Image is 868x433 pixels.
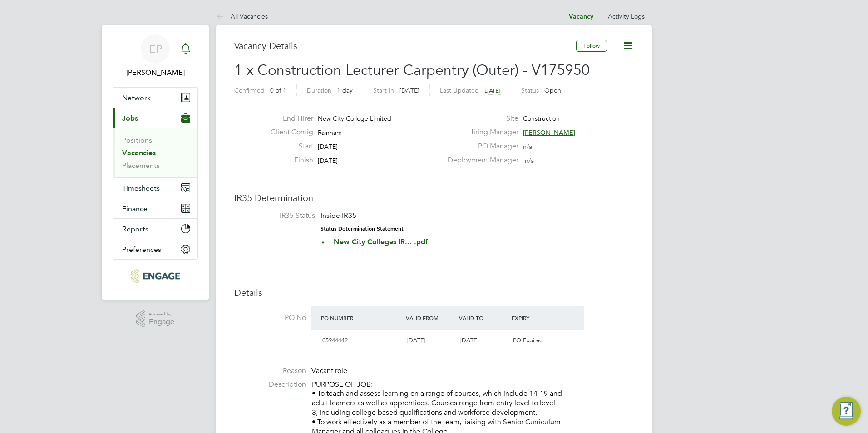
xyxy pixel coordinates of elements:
[113,108,197,128] button: Jobs
[149,43,162,55] span: EP
[122,148,156,157] a: Vacancies
[404,310,457,326] div: Valid From
[234,86,265,94] label: Confirmed
[460,336,478,344] span: [DATE]
[832,397,861,426] button: Engage Resource Center
[440,86,479,94] label: Last Updated
[321,226,404,232] strong: Status Determination Statement
[122,184,160,192] span: Timesheets
[122,136,152,144] a: Positions
[509,310,562,326] div: Expiry
[544,86,561,94] span: Open
[318,157,338,165] span: [DATE]
[234,313,306,323] label: PO No
[318,128,342,137] span: Rainham
[122,114,138,123] span: Jobs
[373,86,394,94] label: Start In
[322,336,348,344] span: 05944442
[113,34,198,78] a: EP[PERSON_NAME]
[442,114,518,123] label: Site
[569,13,593,20] a: Vacancy
[234,61,590,79] span: 1 x Construction Lecturer Carpentry (Outer) - V175950
[319,310,404,326] div: PO Number
[576,40,607,52] button: Follow
[149,310,174,318] span: Powered by
[243,211,315,221] label: IR35 Status
[113,269,198,283] a: Go to home page
[442,142,518,151] label: PO Manager
[318,143,338,151] span: [DATE]
[407,336,425,344] span: [DATE]
[523,143,532,151] span: n/a
[113,128,197,177] div: Jobs
[216,12,268,20] a: All Vacancies
[122,204,148,213] span: Finance
[263,156,313,165] label: Finish
[113,198,197,218] button: Finance
[525,157,534,165] span: n/a
[234,40,576,52] h3: Vacancy Details
[113,67,198,78] span: Emma Procter
[483,87,501,94] span: [DATE]
[307,86,331,94] label: Duration
[131,269,179,283] img: carbonrecruitment-logo-retina.png
[122,93,151,102] span: Network
[334,237,428,246] a: New City Colleges IR... .pdf
[337,86,353,94] span: 1 day
[113,239,197,259] button: Preferences
[513,336,543,344] span: PO Expired
[523,128,575,137] span: [PERSON_NAME]
[311,366,347,375] span: Vacant role
[113,219,197,239] button: Reports
[321,211,356,220] span: Inside IR35
[234,380,306,389] label: Description
[263,114,313,123] label: End Hirer
[457,310,510,326] div: Valid To
[521,86,539,94] label: Status
[442,156,518,165] label: Deployment Manager
[113,88,197,108] button: Network
[136,310,175,328] a: Powered byEngage
[102,25,209,300] nav: Main navigation
[234,192,634,204] h3: IR35 Determination
[270,86,286,94] span: 0 of 1
[113,178,197,198] button: Timesheets
[122,225,148,233] span: Reports
[122,161,160,170] a: Placements
[263,142,313,151] label: Start
[234,287,634,299] h3: Details
[442,128,518,137] label: Hiring Manager
[149,318,174,326] span: Engage
[399,86,419,94] span: [DATE]
[122,245,161,254] span: Preferences
[263,128,313,137] label: Client Config
[523,114,560,123] span: Construction
[234,366,306,376] label: Reason
[318,114,391,123] span: New City College Limited
[608,12,645,20] a: Activity Logs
